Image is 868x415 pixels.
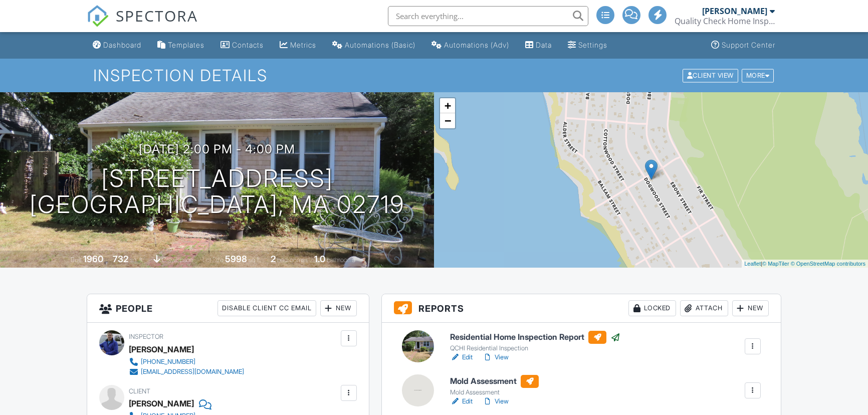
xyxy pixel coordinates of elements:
span: sq.ft. [249,256,261,264]
a: Support Center [707,36,779,55]
a: Contacts [216,36,268,55]
a: © MapTiler [762,261,789,267]
div: Disable Client CC Email [218,300,316,316]
div: Client View [683,69,738,82]
div: Automations (Basic) [345,41,415,49]
div: Locked [628,300,676,316]
a: View [483,396,509,406]
span: Built [71,256,82,264]
a: Templates [153,36,208,55]
a: Mold Assessment Mold Assessment [450,375,539,397]
span: SPECTORA [116,5,198,26]
div: 1960 [83,254,103,264]
div: 732 [113,254,128,264]
div: Settings [578,41,607,49]
a: Zoom out [440,113,455,128]
a: Zoom in [440,98,455,113]
a: View [483,352,509,362]
h3: Reports [382,294,781,323]
div: Metrics [290,41,316,49]
div: Attach [680,300,728,316]
a: Metrics [276,36,320,55]
div: Contacts [232,41,264,49]
h1: Inspection Details [93,67,775,84]
span: Inspector [129,333,163,340]
a: Automations (Advanced) [427,36,513,55]
div: Data [536,41,552,49]
a: SPECTORA [87,14,198,35]
a: Leaflet [744,261,761,267]
a: [PHONE_NUMBER] [129,357,244,367]
span: bathrooms [327,256,355,264]
a: © OpenStreetMap contributors [791,261,865,267]
div: Automations (Adv) [444,41,509,49]
span: Client [129,387,150,395]
h1: [STREET_ADDRESS] [GEOGRAPHIC_DATA], MA 02719 [30,165,404,219]
div: [PHONE_NUMBER] [141,358,195,366]
div: [EMAIL_ADDRESS][DOMAIN_NAME] [141,368,244,376]
div: QCHI Residential Inspection [450,344,620,352]
span: crawlspace [162,256,193,264]
a: Data [521,36,556,55]
div: 2 [271,254,276,264]
span: sq. ft. [130,256,144,264]
div: Mold Assessment [450,388,539,396]
div: [PERSON_NAME] [129,342,194,357]
a: [EMAIL_ADDRESS][DOMAIN_NAME] [129,367,244,377]
div: 1.0 [314,254,325,264]
h6: Residential Home Inspection Report [450,331,620,344]
div: Support Center [722,41,775,49]
a: Settings [564,36,611,55]
div: | [742,260,868,268]
img: The Best Home Inspection Software - Spectora [87,5,109,27]
h6: Mold Assessment [450,375,539,388]
div: [PERSON_NAME] [702,6,767,16]
div: Templates [168,41,204,49]
div: 5998 [225,254,247,264]
a: Automations (Basic) [328,36,419,55]
h3: People [87,294,368,323]
a: Dashboard [89,36,145,55]
a: Residential Home Inspection Report QCHI Residential Inspection [450,331,620,353]
div: [PERSON_NAME] [129,396,194,411]
h3: [DATE] 2:00 pm - 4:00 pm [139,142,295,156]
a: Edit [450,396,473,406]
a: Edit [450,352,473,362]
div: New [732,300,769,316]
div: More [742,69,774,82]
div: Quality Check Home Inspection [675,16,775,26]
span: bedrooms [277,256,305,264]
a: Client View [682,71,741,79]
span: Lot Size [202,256,224,264]
input: Search everything... [388,6,588,26]
div: New [320,300,357,316]
div: Dashboard [103,41,141,49]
